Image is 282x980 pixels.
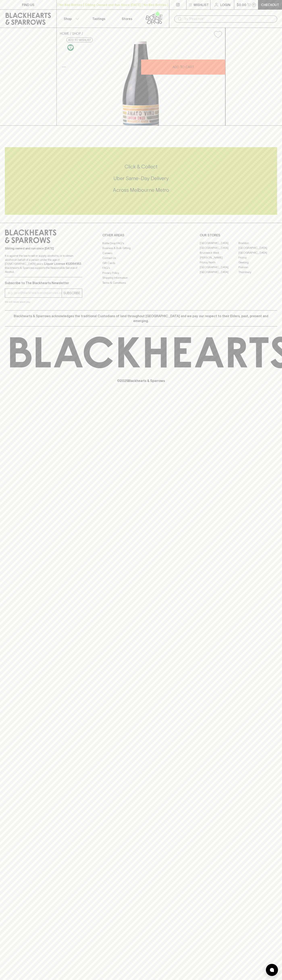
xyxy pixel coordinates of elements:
button: Add to wishlist [212,29,224,40]
p: Checkout [261,2,279,7]
a: Stores [113,10,141,28]
a: [GEOGRAPHIC_DATA] [238,246,277,250]
a: [PERSON_NAME] [200,255,238,260]
a: Made without the use of any animal products. [66,43,75,52]
a: Terms & Conditions [102,280,180,285]
a: [GEOGRAPHIC_DATA] [200,265,238,270]
p: OTHER AREAS [102,233,180,238]
img: 41696.png [57,41,225,125]
a: Geelong [238,260,277,265]
img: bubble-icon [270,968,274,972]
a: [GEOGRAPHIC_DATA] [200,241,238,246]
a: [GEOGRAPHIC_DATA] [238,250,277,255]
input: e.g. jane@blackheartsandsparrows.com.au [8,290,62,296]
a: Brunswick West [200,250,238,255]
div: Call to action block [5,147,277,215]
a: Business & Bulk Gifting [102,246,180,251]
a: [GEOGRAPHIC_DATA] [200,270,238,275]
a: Braddon [238,241,277,246]
p: FIND US [22,2,34,7]
p: 0 [253,4,255,6]
button: ADD TO CART [141,59,225,75]
button: SUBSCRIBE [62,289,82,297]
strong: Liquor License #32064953 [44,262,81,265]
p: Tastings [92,16,105,21]
h5: Click & Collect [5,163,277,170]
p: Login [220,2,230,7]
p: We will never spam you [5,300,82,304]
button: Add to wishlist [66,38,93,42]
p: $0.00 [237,2,246,7]
a: Tastings [85,10,113,28]
p: SUBSCRIBE [63,291,80,295]
a: HOME [60,32,69,35]
a: Bottle Drop FAQ's [102,241,180,246]
h5: Across Melbourne Metro [5,187,277,193]
a: Gift Cards [102,261,180,265]
a: SHOP [72,32,81,35]
a: Privacy Policy [102,270,180,275]
a: Contact Us [102,256,180,261]
p: Subscribe to The Blackhearts Newsletter [5,280,82,285]
p: OUR STORES [200,233,277,238]
a: Shipping Information [102,275,180,280]
a: [GEOGRAPHIC_DATA] [200,246,238,250]
a: Fitzroy North [200,260,238,265]
input: Try "Pinot noir" [184,16,274,22]
p: It is against the law to sell or supply alcohol to, or to obtain alcohol on behalf of a person un... [5,254,82,274]
button: Shop [57,10,85,28]
p: Wishlist [194,2,209,7]
p: Sibling owned and run since [DATE] [5,246,82,250]
p: Blackhearts & Sparrows acknowledges the traditional Custodians of land throughout [GEOGRAPHIC_DAT... [8,314,274,323]
p: Shop [64,16,72,21]
a: Thornbury [238,270,277,275]
a: Careers [102,251,180,255]
p: ADD TO CART [173,65,194,69]
img: Vegan [67,44,74,51]
a: Prahran [238,265,277,270]
a: FAQ's [102,266,180,270]
a: Fitzroy [238,255,277,260]
h5: Uber Same-Day Delivery [5,175,277,182]
p: Stores [122,16,132,21]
